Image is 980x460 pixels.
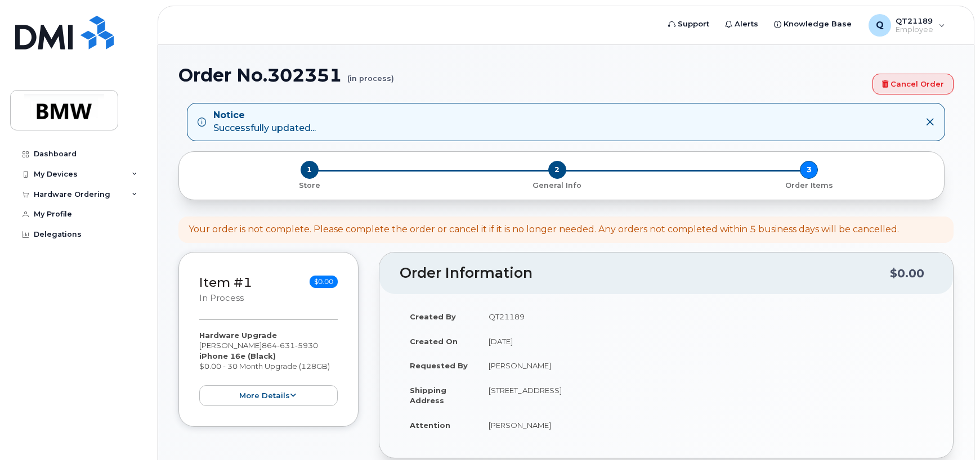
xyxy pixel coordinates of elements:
[262,341,318,350] span: 864
[178,65,867,85] h1: Order No.302351
[213,109,316,122] strong: Notice
[188,179,431,191] a: 1 Store
[199,330,338,406] div: [PERSON_NAME] $0.00 - 30 Month Upgrade (128GB)
[400,265,890,281] h2: Order Information
[199,293,244,303] small: in process
[199,274,252,290] a: Item #1
[478,413,933,438] td: [PERSON_NAME]
[478,304,933,329] td: QT21189
[410,337,458,346] strong: Created On
[410,421,450,430] strong: Attention
[872,74,954,94] a: Cancel Order
[436,181,679,191] p: General Info
[189,223,899,236] div: Your order is not complete. Please complete the order or cancel it if it is no longer needed. Any...
[410,361,468,370] strong: Requested By
[301,161,319,179] span: 1
[295,341,318,350] span: 5930
[410,312,456,321] strong: Created By
[310,276,338,288] span: $0.00
[410,386,446,405] strong: Shipping Address
[199,351,276,360] strong: iPhone 16e (Black)
[478,329,933,354] td: [DATE]
[199,331,277,340] strong: Hardware Upgrade
[431,179,683,191] a: 2 General Info
[193,181,427,191] p: Store
[277,341,295,350] span: 631
[347,65,394,83] small: (in process)
[548,161,566,179] span: 2
[890,263,924,284] div: $0.00
[478,353,933,378] td: [PERSON_NAME]
[199,385,338,406] button: more details
[478,378,933,413] td: [STREET_ADDRESS]
[213,109,316,135] div: Successfully updated...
